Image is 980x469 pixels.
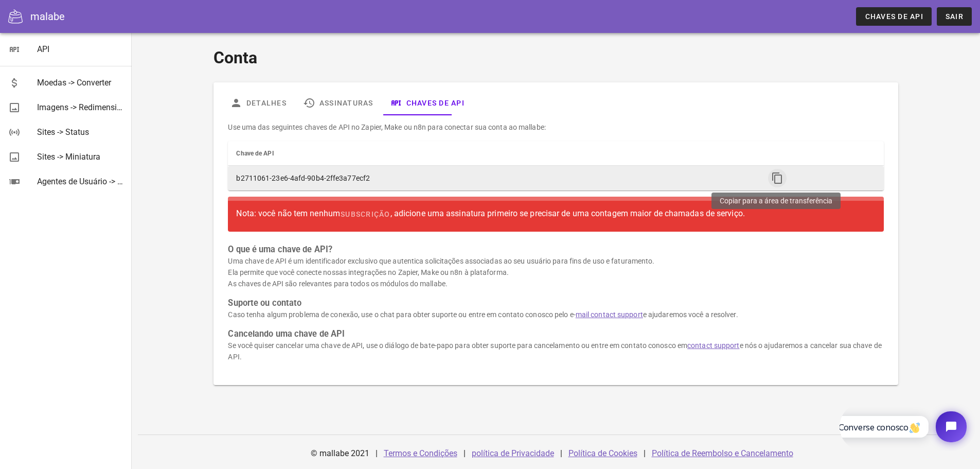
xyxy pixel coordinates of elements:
a: Chaves de API [856,7,931,26]
font: Chaves de API [865,12,923,21]
font: Cancelando uma chave de API [228,329,345,339]
th: Chave API: Não classificada. Ative para classificar em ordem crescente. [228,141,759,166]
button: Abrir widget de bate-papo [96,9,127,40]
font: | [560,448,562,458]
a: Política de Cookies [568,448,637,458]
font: As chaves de API são relevantes para todos os módulos do mallabe. [228,280,448,288]
font: Detalhes [246,99,287,107]
font: Se você quiser cancelar uma chave de API, use o diálogo de bate-papo para obter suporte para canc... [228,341,687,350]
font: Agentes de Usuário -> Analisar [37,177,147,186]
font: Caso tenha algum problema de conexão, use o chat para obter suporte ou entre em contato conosco p... [228,310,575,319]
font: subscrição [341,210,390,218]
font: , adicione uma assinatura primeiro se precisar de uma contagem maior de chamadas de serviço. [390,209,745,218]
font: Imagens -> Redimensionar [37,102,133,112]
font: b2711061-23e6-4afd-90b4-2ffe3a77ecf2 [236,174,370,182]
font: Use uma das seguintes chaves de API no Zapier, Make ou n8n para conectar sua conta ao mallabe: [228,123,545,131]
font: | [464,448,466,458]
font: Sair [946,12,964,21]
font: O que é uma chave de API? [228,245,332,254]
font: Suporte ou contato [228,298,301,308]
a: Termos e Condições [384,448,457,458]
a: Política de Reembolso e Cancelamento [652,448,793,458]
font: Uma chave de API é um identificador exclusivo que autentica solicitações associadas ao seu usuári... [228,257,654,265]
font: | [644,448,646,458]
font: Ela permite que você conecte nossas integrações no Zapier, Make ou n8n à plataforma. [228,268,508,276]
font: Assinaturas [319,99,373,107]
font: Nota: você não tem nenhum [236,209,340,218]
font: Conta [213,48,257,67]
font: Sites -> Miniatura [37,152,100,162]
a: política de Privacidade [472,448,554,458]
font: © mallabe 2021 [311,448,369,458]
font: e ajudaremos você a resolver. [643,310,738,319]
font: | [376,448,378,458]
img: 👋 [70,20,80,30]
font: Chave de API [236,150,274,157]
button: Sair [937,7,972,26]
font: Moedas -> Converter [37,78,111,88]
a: subscrição [340,205,390,223]
font: Sites -> Status [37,127,89,137]
a: mail contact support [576,310,643,319]
a: contact support [687,341,740,350]
font: Chaves de API [406,99,465,107]
font: malabe [30,10,65,23]
font: API [37,44,49,54]
iframe: Bate-papo Tidio [840,403,975,451]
